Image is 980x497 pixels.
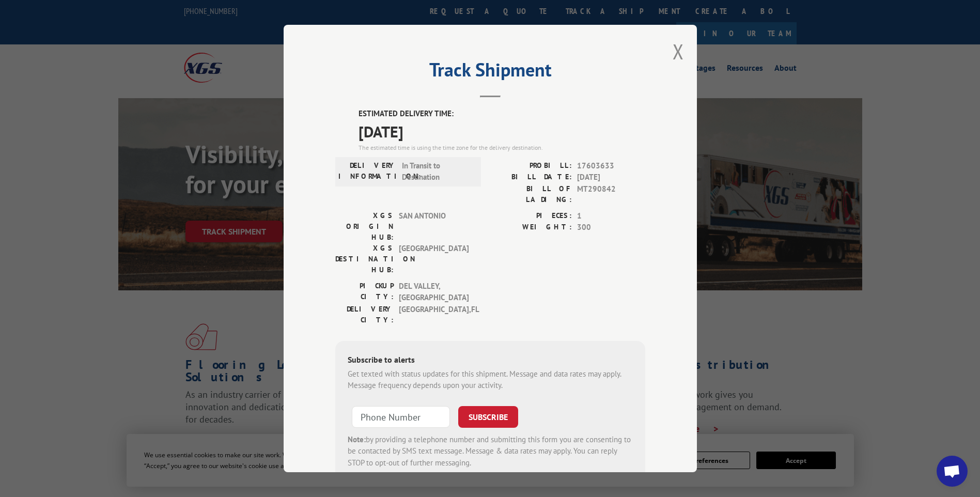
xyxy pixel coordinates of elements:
div: by providing a telephone number and submitting this form you are consenting to be contacted by SM... [348,434,633,469]
button: Close modal [673,38,684,65]
div: Open chat [937,456,968,487]
span: [DATE] [359,120,645,143]
button: SUBSCRIBE [458,406,518,428]
label: PROBILL: [490,160,572,172]
span: SAN ANTONIO [399,210,469,243]
label: XGS DESTINATION HUB: [335,243,394,275]
label: BILL DATE: [490,172,572,183]
span: DEL VALLEY , [GEOGRAPHIC_DATA] [399,281,469,304]
label: PICKUP CITY: [335,281,394,304]
span: [GEOGRAPHIC_DATA] [399,243,469,275]
input: Phone Number [352,406,450,428]
strong: Note: [348,434,366,444]
span: In Transit to Destination [402,160,472,183]
span: [GEOGRAPHIC_DATA] , FL [399,304,469,325]
label: WEIGHT: [490,222,572,234]
label: PIECES: [490,210,572,222]
span: 17603633 [577,160,645,172]
div: The estimated time is using the time zone for the delivery destination. [359,143,645,152]
span: 1 [577,210,645,222]
label: DELIVERY CITY: [335,304,394,325]
label: DELIVERY INFORMATION: [338,160,397,183]
div: Get texted with status updates for this shipment. Message and data rates may apply. Message frequ... [348,368,633,392]
label: XGS ORIGIN HUB: [335,210,394,243]
label: BILL OF LADING: [490,183,572,205]
span: 300 [577,222,645,234]
label: ESTIMATED DELIVERY TIME: [359,108,645,120]
span: MT290842 [577,183,645,205]
span: [DATE] [577,172,645,183]
div: Subscribe to alerts [348,353,633,368]
h2: Track Shipment [335,63,645,82]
